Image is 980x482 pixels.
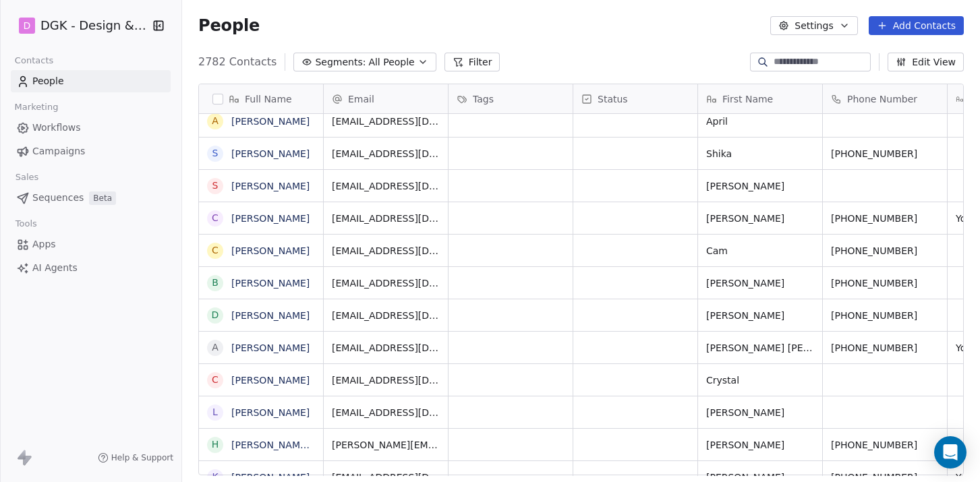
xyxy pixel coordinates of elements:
a: [PERSON_NAME] [231,148,310,159]
span: Apps [32,237,56,251]
button: Edit View [888,53,964,71]
div: Phone Number [823,84,947,113]
a: Apps [11,233,171,255]
button: Add Contacts [869,16,964,35]
span: Tools [9,214,42,234]
span: AI Agents [32,261,78,275]
span: [PHONE_NUMBER] [831,309,939,322]
span: D [24,19,31,32]
span: Full Name [245,92,292,106]
span: [PHONE_NUMBER] [831,276,939,290]
span: [PHONE_NUMBER] [831,212,939,225]
span: [EMAIL_ADDRESS][DOMAIN_NAME] [332,373,440,387]
span: [EMAIL_ADDRESS][DOMAIN_NAME] [332,147,440,160]
a: [PERSON_NAME] [231,375,310,386]
a: [PERSON_NAME] [231,213,310,224]
span: [EMAIL_ADDRESS][DOMAIN_NAME] [332,115,440,128]
div: A [212,114,219,128]
div: A [212,340,219,355]
span: First Name [722,92,773,106]
div: Tags [449,84,573,113]
a: AI Agents [11,257,171,279]
span: Sales [9,167,45,187]
span: [EMAIL_ADDRESS][DOMAIN_NAME] [332,406,440,419]
span: DGK - Design & Build [40,17,149,34]
div: Open Intercom Messenger [934,436,967,469]
span: [PHONE_NUMBER] [831,438,939,452]
span: [PERSON_NAME] [PERSON_NAME] [706,341,814,355]
span: [EMAIL_ADDRESS][DOMAIN_NAME] [332,244,440,258]
span: [EMAIL_ADDRESS][DOMAIN_NAME] [332,309,440,322]
span: Crystal [706,373,814,387]
a: [PERSON_NAME] [231,310,310,321]
a: [PERSON_NAME] [231,342,310,353]
span: People [198,16,260,36]
span: Workflows [32,121,81,135]
div: First Name [698,84,822,113]
span: [PHONE_NUMBER] [831,147,939,160]
span: Cam [706,244,814,258]
span: [EMAIL_ADDRESS][DOMAIN_NAME] [332,276,440,290]
div: L [212,405,218,419]
div: D [212,308,219,322]
button: DDGK - Design & Build [16,14,144,37]
div: H [212,438,219,452]
span: [PERSON_NAME] [706,276,814,290]
span: [EMAIL_ADDRESS][DOMAIN_NAME] [332,341,440,355]
span: Phone Number [847,92,917,106]
a: Workflows [11,117,171,139]
span: Segments: [315,55,366,69]
span: [PERSON_NAME] [706,406,814,419]
a: [PERSON_NAME] [231,181,310,191]
span: Campaigns [32,144,85,158]
span: Beta [89,191,116,205]
span: [PHONE_NUMBER] [831,244,939,258]
div: Email [324,84,448,113]
span: Status [598,92,628,106]
span: Marketing [9,97,64,117]
div: B [212,276,219,290]
div: Full Name [199,84,323,113]
button: Settings [770,16,857,35]
a: Campaigns [11,140,171,162]
a: [PERSON_NAME] [231,245,310,256]
span: [PERSON_NAME][EMAIL_ADDRESS][DOMAIN_NAME] [332,438,440,452]
a: [PERSON_NAME] [231,116,310,127]
span: 2782 Contacts [198,54,277,70]
span: All People [368,55,414,69]
span: Tags [473,92,494,106]
span: [PERSON_NAME] [706,179,814,193]
span: [PERSON_NAME] [706,309,814,322]
a: [PERSON_NAME] [PERSON_NAME] [231,440,391,450]
span: People [32,74,64,88]
span: Email [348,92,374,106]
span: Help & Support [111,452,173,463]
span: [EMAIL_ADDRESS][DOMAIN_NAME] [332,212,440,225]
span: Sequences [32,191,84,205]
div: S [212,146,219,160]
button: Filter [444,53,500,71]
div: grid [199,114,324,476]
span: April [706,115,814,128]
a: [PERSON_NAME] [231,278,310,289]
div: C [212,211,219,225]
span: [PERSON_NAME] [706,212,814,225]
span: [PERSON_NAME] [706,438,814,452]
span: [EMAIL_ADDRESS][DOMAIN_NAME] [332,179,440,193]
a: Help & Support [98,452,173,463]
a: [PERSON_NAME] [231,407,310,418]
a: SequencesBeta [11,187,171,209]
span: Shika [706,147,814,160]
a: People [11,70,171,92]
span: Contacts [9,51,59,71]
div: C [212,243,219,258]
div: Status [573,84,697,113]
div: S [212,179,219,193]
span: [PHONE_NUMBER] [831,341,939,355]
div: C [212,373,219,387]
